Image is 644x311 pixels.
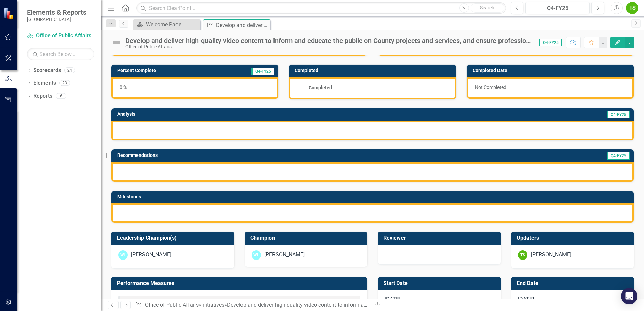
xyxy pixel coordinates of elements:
a: Reports [33,92,52,100]
h3: Updaters [517,235,631,241]
a: Welcome Page [135,20,199,29]
span: [DATE] [518,296,534,302]
div: Office of Public Affairs [125,44,532,49]
div: Q4-FY25 [528,4,587,12]
a: Scorecards [33,67,61,74]
span: Search [480,5,494,10]
a: Elements [33,79,56,87]
div: Develop and deliver high-quality video content to inform and educate the public on County project... [125,37,532,44]
h3: Milestones [117,194,630,199]
span: Elements & Reports [27,8,86,16]
div: 0 % [111,77,278,99]
div: » » [135,301,367,309]
div: Open Intercom Messenger [621,288,637,304]
div: Welcome Page [146,20,199,29]
button: TS [626,2,638,14]
button: Q4-FY25 [525,2,590,14]
h3: Reviewer [383,235,497,241]
h3: Champion [250,235,364,241]
div: Develop and deliver high-quality video content to inform and educate the public on County project... [216,21,269,29]
img: ClearPoint Strategy [3,8,15,20]
small: [GEOGRAPHIC_DATA] [27,16,86,22]
span: Q4-FY25 [539,39,562,46]
h3: Completed Date [473,68,630,73]
div: [PERSON_NAME] [531,251,571,259]
button: Search [471,3,504,13]
div: WL [118,250,128,260]
div: TS [518,250,527,260]
h3: Analysis [117,112,341,117]
h3: Leadership Champion(s) [117,235,231,241]
div: [PERSON_NAME] [131,251,171,259]
div: [PERSON_NAME] [264,251,305,259]
h3: End Date [517,280,631,286]
h3: Completed [295,68,452,73]
h3: Recommendations [117,153,441,158]
div: WL [252,250,261,260]
img: Not Defined [111,37,122,48]
span: Q4-FY25 [607,111,630,118]
a: Office of Public Affairs [145,302,199,308]
div: 23 [59,80,70,86]
span: Q4-FY25 [251,68,274,75]
a: Initiatives [201,302,224,308]
input: Search ClearPoint... [136,2,506,14]
div: Not Completed [467,77,634,99]
h3: Start Date [383,280,497,286]
h3: Performance Measures [117,280,364,286]
h3: Percent Complete [117,68,215,73]
a: Office of Public Affairs [27,32,94,40]
input: Search Below... [27,48,94,60]
span: Q4-FY25 [607,152,630,160]
div: 24 [64,68,75,73]
div: 6 [56,93,66,99]
span: [DATE] [385,296,400,302]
